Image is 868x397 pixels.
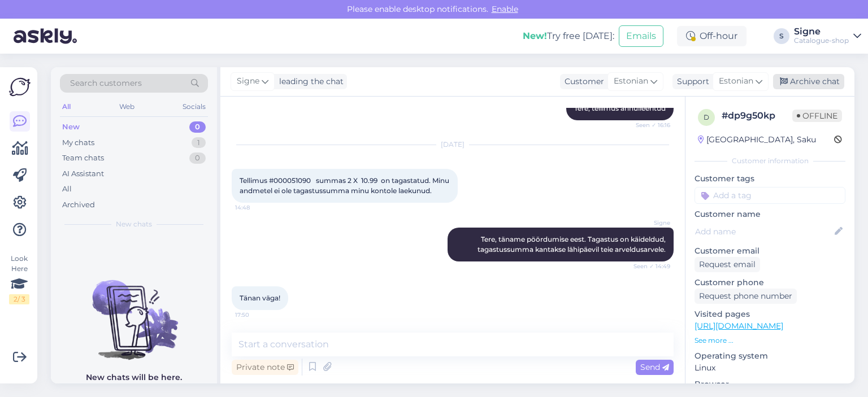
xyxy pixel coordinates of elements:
span: 14:48 [235,203,277,212]
div: Off-hour [677,26,747,46]
p: See more ... [695,335,845,346]
a: [URL][DOMAIN_NAME] [695,321,783,331]
div: 0 [189,152,206,164]
div: Web [117,99,137,114]
span: Estonian [719,75,753,88]
span: 17:50 [235,311,277,319]
img: Askly Logo [9,76,31,98]
p: New chats will be here. [86,372,182,383]
div: Customer information [695,156,845,166]
span: Send [640,362,669,372]
span: Tänan väga! [240,294,280,302]
span: Seen ✓ 14:49 [628,262,670,271]
div: 1 [192,137,206,149]
p: Customer email [695,245,845,257]
span: Estonian [614,75,648,88]
div: Request phone number [695,289,797,304]
div: 0 [189,121,206,133]
div: S [774,28,789,44]
a: SigneCatalogue-shop [794,27,861,45]
div: Signe [794,27,849,36]
div: Catalogue-shop [794,36,849,45]
p: Customer tags [695,173,845,185]
p: Browser [695,378,845,390]
span: Tellimus #000051090 summas 2 X 10.99 on tagastatud. Minu andmetel ei ole tagastussumma minu konto... [240,176,451,195]
div: Team chats [62,152,104,164]
span: Seen ✓ 16:16 [628,121,670,129]
div: New [62,121,80,133]
div: Socials [180,99,208,114]
p: Customer name [695,208,845,220]
div: [DATE] [232,139,674,150]
div: Try free [DATE]: [523,29,614,43]
img: No chats [51,260,217,361]
div: 2 / 3 [9,294,29,304]
span: New chats [116,219,152,229]
span: Offline [792,110,842,122]
span: d [704,113,709,121]
div: All [62,184,72,195]
div: Request email [695,257,760,272]
input: Add a tag [695,187,845,204]
div: # dp9g50kp [722,109,792,123]
p: Customer phone [695,277,845,289]
div: Support [672,76,709,88]
input: Add name [695,225,832,238]
div: Customer [560,76,604,88]
b: New! [523,30,547,41]
span: Tere, täname pöördumise eest. Tagastus on käideldud, tagastussumma kantakse lähipäevil teie arvel... [478,235,667,254]
div: [GEOGRAPHIC_DATA], Saku [698,134,816,146]
span: Search customers [70,77,142,89]
span: Signe [237,75,259,88]
div: leading the chat [275,76,344,88]
span: Signe [628,219,670,227]
div: AI Assistant [62,168,104,180]
div: Archive chat [773,74,844,89]
div: Private note [232,360,298,375]
div: Look Here [9,254,29,304]
button: Emails [619,25,663,47]
p: Linux [695,362,845,374]
span: Tere, tellimus annulleeritud [574,104,666,112]
span: Enable [488,4,522,14]
p: Operating system [695,350,845,362]
div: All [60,99,73,114]
div: My chats [62,137,94,149]
p: Visited pages [695,308,845,320]
div: Archived [62,199,95,211]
